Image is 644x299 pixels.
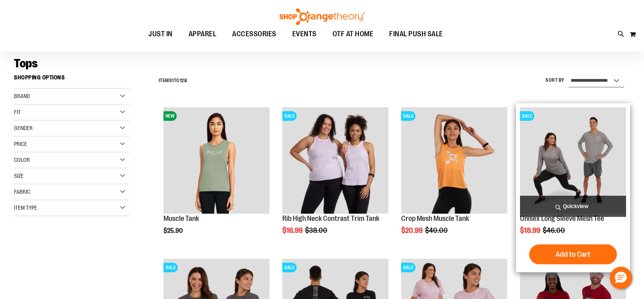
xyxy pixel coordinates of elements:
span: Fit [14,109,21,115]
a: APPAREL [181,25,225,43]
a: Muscle Tank [163,214,199,222]
span: $38.00 [305,226,329,234]
a: Unisex Long Sleeve Mesh Tee primary imageSALE [520,107,626,214]
span: Add to Cart [555,250,591,259]
a: Unisex Long Sleeve Mesh Tee [520,214,604,222]
strong: Shopping Options [14,71,130,89]
img: Shop Orangetheory [278,8,366,25]
a: Rib High Neck Contrast Trim Tank [282,214,379,222]
img: Unisex Long Sleeve Mesh Tee primary image [520,107,626,213]
span: SALE [520,111,534,121]
button: Add to Cart [529,244,617,264]
a: Quickview [520,196,626,217]
div: product [397,103,511,255]
span: ACCESSORIES [232,25,276,43]
span: Price [14,141,27,147]
div: product [278,103,392,255]
a: Crop Mesh Muscle Tank primary imageSALE [401,107,507,214]
span: APPAREL [189,25,217,43]
label: Sort By [546,77,565,84]
span: Fabric [14,189,30,195]
a: Crop Mesh Muscle Tank [401,214,469,222]
a: Muscle TankNEW [163,107,270,214]
span: $20.99 [401,226,424,234]
span: Item Type [14,205,37,211]
span: $16.99 [282,226,304,234]
span: Brand [14,93,30,99]
span: SALE [401,263,416,272]
img: Muscle Tank [163,107,270,213]
img: Rib Tank w/ Contrast Binding primary image [282,107,388,213]
a: ACCESSORIES [224,25,284,43]
span: $25.90 [163,227,184,234]
a: Rib Tank w/ Contrast Binding primary imageSALE [282,107,388,214]
a: JUST IN [140,25,181,43]
span: $46.00 [543,226,566,234]
span: OTF AT HOME [333,25,374,43]
h2: Items to [159,75,187,87]
span: NEW [163,111,177,121]
span: Tops [14,57,37,70]
span: JUST IN [148,25,173,43]
span: $40.00 [425,226,449,234]
span: SALE [282,111,297,121]
span: Gender [14,125,33,131]
span: 1 [172,78,174,83]
span: Size [14,173,24,179]
div: product [160,103,274,255]
a: EVENTS [284,25,325,43]
span: SALE [401,111,416,121]
div: product [516,103,630,272]
a: FINAL PUSH SALE [381,25,451,43]
span: EVENTS [292,25,317,43]
span: 128 [180,78,187,83]
span: SALE [282,263,297,272]
span: FINAL PUSH SALE [389,25,443,43]
span: $18.99 [520,226,542,234]
span: SALE [163,263,178,272]
a: OTF AT HOME [325,25,382,43]
button: Hello, have a question? Let’s chat. [610,267,632,289]
span: Color [14,157,30,163]
img: Crop Mesh Muscle Tank primary image [401,107,507,213]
